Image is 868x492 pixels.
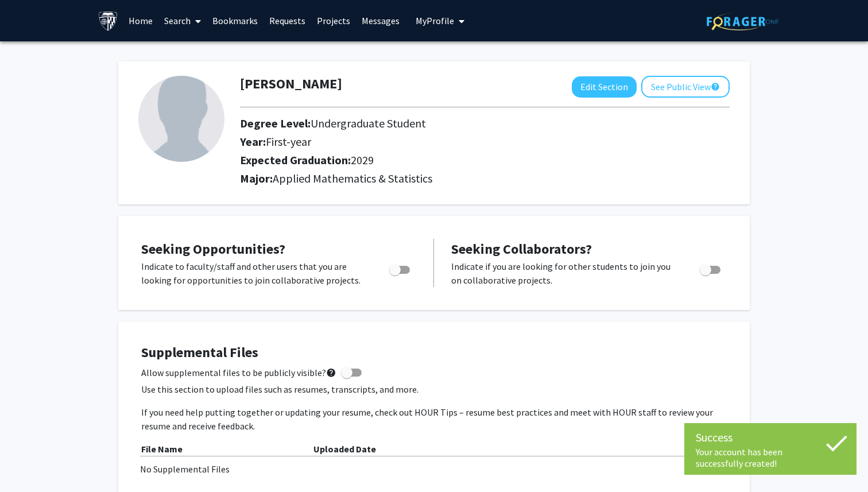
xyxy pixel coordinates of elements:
[158,1,207,41] a: Search
[240,153,665,167] h2: Expected Graduation:
[240,172,730,185] h2: Major:
[313,443,376,455] b: Uploaded Date
[141,366,336,379] span: Allow supplemental files to be publicly visible?
[311,116,426,130] span: Undergraduate Student
[207,1,263,41] a: Bookmarks
[240,76,342,92] h1: [PERSON_NAME]
[711,80,720,94] mat-icon: help
[98,11,118,31] img: Johns Hopkins University Logo
[572,76,637,98] button: Edit Section
[351,153,374,167] span: 2029
[707,13,778,30] img: ForagerOne Logo
[311,1,356,41] a: Projects
[695,259,727,277] div: Toggle
[141,259,367,287] p: Indicate to faculty/staff and other users that you are looking for opportunities to join collabor...
[263,1,311,41] a: Requests
[240,117,665,130] h2: Degree Level:
[451,259,678,287] p: Indicate if you are looking for other students to join you on collaborative projects.
[9,440,49,483] iframe: Chat
[641,76,730,98] button: See Public View
[273,171,432,185] span: Applied Mathematics & Statistics
[141,240,285,258] span: Seeking Opportunities?
[240,135,665,149] h2: Year:
[385,259,416,277] div: Toggle
[451,240,592,258] span: Seeking Collaborators?
[141,344,727,361] h4: Supplemental Files
[123,1,158,41] a: Home
[140,462,728,476] div: No Supplemental Files
[696,429,845,446] div: Success
[141,382,727,396] p: Use this section to upload files such as resumes, transcripts, and more.
[141,405,727,433] p: If you need help putting together or updating your resume, check out HOUR Tips – resume best prac...
[141,443,183,455] b: File Name
[138,76,224,162] img: Profile Picture
[356,1,405,41] a: Messages
[266,134,311,149] span: First-year
[416,15,454,26] span: My Profile
[326,366,336,379] mat-icon: help
[696,446,845,469] div: Your account has been successfully created!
